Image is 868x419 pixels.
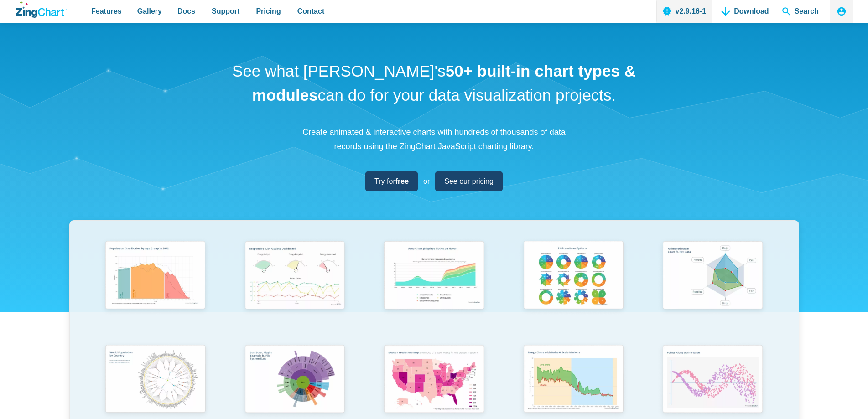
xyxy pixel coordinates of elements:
[518,237,629,316] img: Pie Transform Options
[137,5,162,17] span: Gallery
[297,5,325,17] span: Contact
[643,237,783,340] a: Animated Radar Chart ft. Pet Data
[378,237,489,316] img: Area Chart (Displays Nodes on Hover)
[256,5,281,17] span: Pricing
[229,59,639,107] h1: See what [PERSON_NAME]'s can do for your data visualization projects.
[657,237,768,316] img: Animated Radar Chart ft. Pet Data
[99,237,211,316] img: Population Distribution by Age Group in 2052
[212,5,239,17] span: Support
[239,237,350,316] img: Responsive Live Update Dashboard
[504,237,643,340] a: Pie Transform Options
[365,171,418,191] a: Try forfree
[177,5,195,17] span: Docs
[374,175,409,187] span: Try for
[364,237,504,340] a: Area Chart (Displays Nodes on Hover)
[297,125,571,153] p: Create animated & interactive charts with hundreds of thousands of data records using the ZingCha...
[444,175,494,187] span: See our pricing
[435,171,503,191] a: See our pricing
[91,5,122,17] span: Features
[423,175,430,187] span: or
[16,1,67,18] a: ZingChart Logo. Click to return to the homepage
[395,177,409,185] strong: free
[86,237,225,340] a: Population Distribution by Age Group in 2052
[225,237,364,340] a: Responsive Live Update Dashboard
[252,62,636,104] strong: 50+ built-in chart types & modules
